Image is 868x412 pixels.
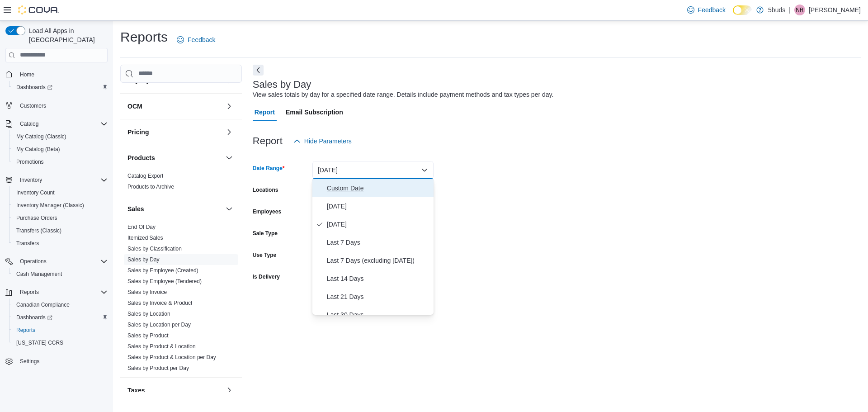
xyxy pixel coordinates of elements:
[127,322,191,328] a: Sales by Location per Day
[13,225,65,236] a: Transfers (Classic)
[127,128,222,137] button: Pricing
[16,314,52,321] span: Dashboards
[327,237,430,248] span: Last 7 Days
[16,301,70,308] span: Canadian Compliance
[120,222,242,377] div: Sales
[120,170,242,196] div: Products
[224,101,235,112] button: OCM
[13,337,108,348] span: Washington CCRS
[255,103,275,121] span: Report
[768,5,785,15] p: 5buds
[13,187,108,198] span: Inventory Count
[2,99,111,112] button: Customers
[253,208,281,215] label: Employees
[2,355,111,368] button: Settings
[173,31,219,49] a: Feedback
[9,143,111,156] button: My Catalog (Beta)
[253,186,278,194] label: Locations
[327,291,430,302] span: Last 21 Days
[127,153,155,162] h3: Products
[20,176,42,184] span: Inventory
[16,256,50,267] button: Operations
[127,289,167,296] span: Sales by Invoice
[327,183,430,194] span: Custom Date
[312,179,434,315] div: Select listbox
[13,238,42,249] a: Transfers
[20,358,39,365] span: Settings
[9,212,111,224] button: Purchase Orders
[13,312,56,323] a: Dashboards
[13,187,58,198] a: Inventory Count
[312,161,434,179] button: [DATE]
[794,5,805,15] div: Nicole Ryland
[16,100,50,111] a: Customers
[224,204,235,214] button: Sales
[16,69,38,80] a: Home
[127,256,160,263] span: Sales by Day
[127,102,222,111] button: OCM
[127,267,198,274] span: Sales by Employee (Created)
[127,343,196,350] a: Sales by Product & Location
[16,227,61,234] span: Transfers (Classic)
[327,255,430,266] span: Last 7 Days (excluding [DATE])
[16,214,57,222] span: Purchase Orders
[127,235,163,241] a: Itemized Sales
[809,5,861,15] p: [PERSON_NAME]
[286,103,343,121] span: Email Subscription
[127,354,216,360] a: Sales by Product & Location per Day
[13,213,61,223] a: Purchase Orders
[127,332,169,339] span: Sales by Product
[9,224,111,237] button: Transfers (Classic)
[127,300,192,306] a: Sales by Invoice & Product
[2,174,111,186] button: Inventory
[127,299,192,307] span: Sales by Invoice & Product
[127,245,182,252] span: Sales by Classification
[16,189,55,196] span: Inventory Count
[253,230,278,237] label: Sale Type
[9,186,111,199] button: Inventory Count
[127,278,202,285] span: Sales by Employee (Tendered)
[20,258,47,265] span: Operations
[13,200,108,211] span: Inventory Manager (Classic)
[304,137,352,146] span: Hide Parameters
[120,28,168,46] h1: Reports
[16,256,108,267] span: Operations
[16,270,62,278] span: Cash Management
[16,146,60,153] span: My Catalog (Beta)
[13,225,108,236] span: Transfers (Classic)
[253,90,554,99] div: View sales totals by day for a specified date range. Details include payment methods and tax type...
[2,118,111,130] button: Catalog
[127,204,222,213] button: Sales
[224,385,235,396] button: Taxes
[13,325,108,336] span: Reports
[13,200,88,211] a: Inventory Manager (Classic)
[2,68,111,81] button: Home
[253,79,311,90] h3: Sales by Day
[2,255,111,268] button: Operations
[2,286,111,298] button: Reports
[16,100,108,111] span: Customers
[13,238,108,249] span: Transfers
[16,356,43,367] a: Settings
[16,84,52,91] span: Dashboards
[13,82,108,93] span: Dashboards
[20,289,39,296] span: Reports
[127,310,170,317] span: Sales by Location
[789,5,791,15] p: |
[127,386,145,395] h3: Taxes
[13,269,66,279] a: Cash Management
[16,118,108,129] span: Catalog
[9,199,111,212] button: Inventory Manager (Classic)
[9,81,111,94] a: Dashboards
[13,337,67,348] a: [US_STATE] CCRS
[127,183,174,190] span: Products to Archive
[13,156,108,167] span: Promotions
[127,184,174,190] a: Products to Archive
[20,120,38,128] span: Catalog
[796,5,803,15] span: NR
[127,172,163,180] span: Catalog Export
[327,273,430,284] span: Last 14 Days
[16,133,66,140] span: My Catalog (Classic)
[13,82,56,93] a: Dashboards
